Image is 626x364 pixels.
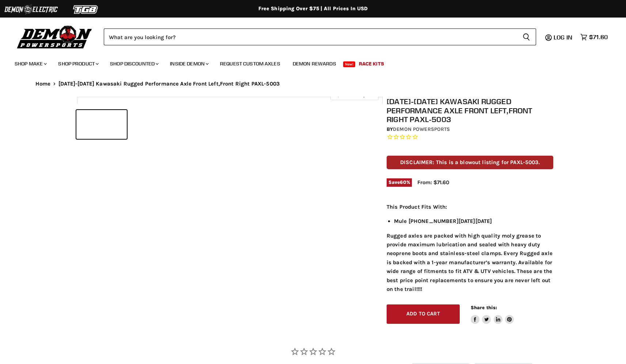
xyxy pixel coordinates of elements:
[387,178,412,186] span: Save %
[15,24,95,50] img: Demon Powersports
[577,32,611,42] a: $71.60
[58,3,113,16] img: TGB Logo 2
[471,304,514,324] aside: Share this:
[471,305,497,310] span: Share this:
[35,81,51,87] a: Home
[215,56,286,71] a: Request Custom Axles
[393,126,450,132] a: Demon Powersports
[400,179,406,185] span: 60
[4,3,58,16] img: Demon Electric Logo 2
[589,34,608,41] span: $71.60
[387,304,460,324] button: Add to cart
[387,125,553,133] div: by
[417,179,449,186] span: From: $71.60
[9,56,51,71] a: Shop Make
[164,56,213,71] a: Inside Demon
[550,34,577,41] a: Log in
[387,97,553,124] h1: [DATE]-[DATE] Kawasaki Rugged Performance Axle Front Left,Front Right PAXL-5003
[343,61,356,67] span: New!
[387,133,553,141] span: Rated 0.0 out of 5 stars 0 reviews
[334,92,375,98] span: Click to expand
[21,5,606,12] div: Free Shipping Over $75 | All Prices In USD
[353,56,390,71] a: Race Kits
[104,29,517,45] input: Search
[287,56,342,71] a: Demon Rewards
[394,217,553,225] li: Mule [PHONE_NUMBER][DATE][DATE]
[21,81,606,87] nav: Breadcrumbs
[53,56,103,71] a: Shop Product
[58,81,280,87] span: [DATE]-[DATE] Kawasaki Rugged Performance Axle Front Left,Front Right PAXL-5003
[517,29,536,45] button: Search
[76,110,127,139] button: 2009-2014 Kawasaki Rugged Performance Axle Front Left,Front Right PAXL-5003 thumbnail
[104,29,536,45] form: Product
[105,56,163,71] a: Shop Discounted
[387,156,553,169] p: DISCLAIMER: This is a blowout listing for PAXL-5003.
[554,34,572,41] span: Log in
[387,202,553,293] div: Rugged axles are packed with high quality moly grease to provide maximum lubrication and sealed w...
[9,53,606,71] ul: Main menu
[406,311,440,317] span: Add to cart
[387,202,553,211] p: This Product Fits With:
